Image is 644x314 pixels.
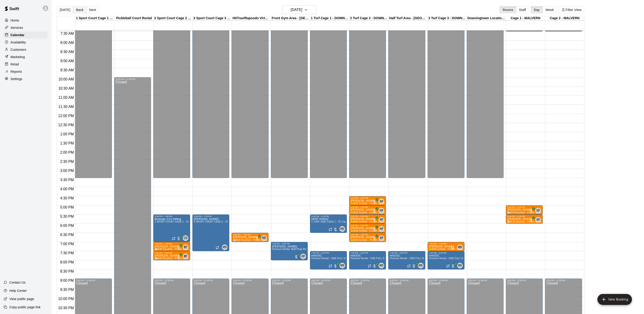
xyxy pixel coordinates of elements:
span: Brandon Flythe [185,254,188,259]
span: All customers have paid [372,200,377,204]
div: 6:00 PM – 6:30 PM: Abby Halstead [349,224,386,233]
p: Home [11,18,19,23]
div: 7:30 PM – 8:30 PM: HAVOC [388,251,425,269]
div: Alexa Peterson [379,235,384,241]
button: [DATE] [282,5,316,14]
div: 5:00 PM – 5:30 PM [507,206,541,208]
span: ⚾️MJB Baseball - Private Lesson - 30 Minute - [GEOGRAPHIC_DATA] LOCATION⚾️ [507,211,599,214]
span: Premium Rental - ONE FULL SIDE OF MJB - 60'x100' Turf and Three 55' Retractable Cages [350,257,451,260]
span: Alexa Peterson [302,254,306,259]
span: 10:30 AM [57,86,75,90]
span: 1:30 PM [59,141,75,145]
span: 3:30 PM [59,178,75,182]
div: 5:00 PM – 5:30 PM [350,206,385,208]
span: Michelle Sawka (Instructor / Owner / Operator) [341,263,345,268]
span: MS [223,245,227,250]
div: 9:00 PM – 11:59 PM [194,279,228,282]
span: Cory Sawka (1) [185,235,188,241]
div: Michelle Sawka (Instructor / Owner / Operator) [340,263,345,268]
span: AP [380,236,383,240]
span: 9:30 AM [59,68,75,72]
div: 7:30 PM – 8:00 PM [155,252,189,254]
div: 6:30 PM – 7:00 PM: Tommy Lemon [232,233,268,242]
span: 🥎MJB Softball - Private Lesson - 30 Minute - [GEOGRAPHIC_DATA] LOCATION🥎 [429,248,520,250]
span: 3:00 PM [59,169,75,173]
div: 6:30 PM – 7:00 PM: Emily Nass [349,233,386,242]
span: Shawn Frye [537,208,541,213]
div: 5:30 PM – 6:00 PM: Kaelyn Erb [349,215,386,224]
span: 8:30 AM [59,50,75,54]
span: 2:30 PM [59,160,75,164]
div: 9:00 PM – 11:59 PM [546,279,580,282]
div: 5:30 PM – 6:30 PM [311,215,345,217]
div: 1 Turf Cage 1 - DOWNINGTOWN [310,16,349,21]
button: Staff [516,6,529,13]
div: 5:30 PM – 7:30 PM: Michelle Lessons [192,215,229,251]
h6: [DATE] [291,7,302,13]
button: Back [73,6,86,13]
div: Customers [4,46,48,53]
span: SF [536,208,540,213]
span: 9:30 PM [59,288,75,292]
span: 11:00 AM [57,96,75,99]
div: Services [4,24,48,31]
span: All customers have paid [372,236,377,241]
div: HitTrax/Rapsodo Virtual Reality Rental Cage - 16'x35' [232,16,271,21]
span: 10:00 PM [57,297,75,301]
span: Premium Rental - ONE FULL SIDE OF MJB - 60'x100' Turf and Three 55' Retractable Cages [429,257,529,260]
div: 6:30 PM – 7:00 PM [350,233,385,236]
span: All customers have paid [451,264,455,268]
div: 7:00 PM – 8:00 PM [272,243,306,245]
span: ⚾️MJB Baseball - Private Lesson - 30 Minute - [GEOGRAPHIC_DATA] LOCATION⚾️ [233,239,325,241]
div: 10:00 AM – 11:59 PM [116,78,150,80]
div: 5:30 PM – 6:00 PM: Charlie Newman [506,215,543,224]
span: Premium Rental - ONE FULL SIDE OF MJB - 60'x100' Turf and Three 55' Retractable Cages [390,257,490,260]
div: Michelle Sawka (Instructor / Owner / Operator) [418,263,423,268]
div: 4:30 PM – 5:00 PM [350,197,385,199]
p: Calendar [11,33,24,37]
a: Retail [4,61,48,68]
span: 11:30 AM [57,105,75,109]
span: All customers have paid [372,227,377,232]
span: 12:00 PM [57,114,75,118]
div: 9:00 PM – 11:59 PM [76,279,110,282]
span: 9:00 PM [59,279,75,282]
div: Cage 2 - MALVERN [545,16,584,21]
div: 7:30 PM – 8:30 PM: HAVOC [428,251,464,269]
span: ⚾️MJB Baseball - Private Lesson - 30 Minute - [GEOGRAPHIC_DATA] LOCATION⚾️ [507,220,599,223]
span: All customers have paid [412,264,416,268]
span: Alexa Peterson [380,208,384,213]
span: 7:00 PM [59,242,75,246]
span: 10:00 AM [57,77,75,81]
span: BF [184,254,187,259]
a: Reports [4,68,48,75]
div: Michelle Sawka (Owner / Operator Account) [340,226,345,232]
span: 8:30 PM [59,269,75,273]
div: 5:30 PM – 6:00 PM [507,215,541,217]
div: Settings [4,75,48,82]
span: Alexa Peterson [380,217,384,223]
div: 7:30 PM – 8:30 PM: HAVOC [349,251,386,269]
span: Recurring event [407,264,411,268]
p: Services [11,25,23,30]
div: Marketing [4,54,48,60]
div: Michelle Sawka (Instructor / Owner / Operator) [379,263,384,268]
span: 6:00 PM [59,224,75,228]
div: 2 Turf Cage 2 - DOWNINGTOWN [349,16,388,21]
div: 9:00 PM – 11:59 PM [311,279,345,282]
div: 9:00 PM – 11:59 PM [507,279,541,282]
span: 2 SPORT COURT CAGE 2 - 70' Cage - Pitching Machines - SPORT COURT SIDE-[GEOGRAPHIC_DATA] [155,220,269,223]
a: Home [4,17,48,24]
div: 7:00 PM – 7:30 PM [155,243,189,245]
span: All customers have paid [294,255,299,259]
button: Rooms [500,6,516,13]
div: 6:30 PM – 7:00 PM [233,233,267,236]
div: Pickleball Court Rental [114,16,154,21]
div: 1 Sport Court Cage 1 - DOWNINGTOWN [75,16,114,21]
div: Alexa Peterson [379,199,384,204]
div: Michelle Sawka (Instructor / Owner / Operator) [457,263,463,268]
div: 7:00 PM – 7:30 PM: Charlie Nass [153,242,190,251]
span: Recurring event [172,237,175,240]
